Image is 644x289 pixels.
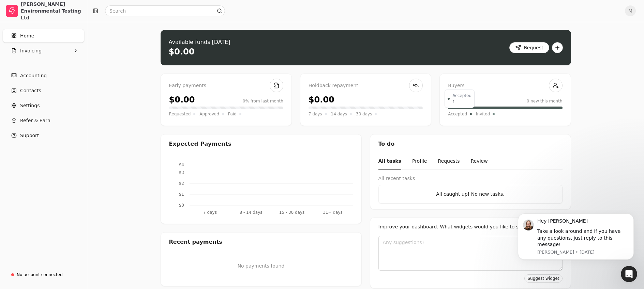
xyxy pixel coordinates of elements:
span: Invited [476,111,490,117]
button: Suggest widget [524,274,562,283]
div: [PERSON_NAME] Environmental Testing Ltd [21,1,81,21]
div: +0 new this month [523,98,563,104]
p: No payments found [169,262,353,270]
button: Review [471,154,488,170]
iframe: Intercom notifications message [508,210,644,271]
a: No account connected [3,269,84,281]
a: Settings [3,99,84,112]
div: 0% from last month [243,98,283,104]
div: Improve your dashboard. What widgets would you like to see here? [378,223,563,230]
tspan: $2 [179,181,184,186]
iframe: Intercom live chat [621,266,637,282]
div: All recent tasks [378,175,563,182]
button: M [625,5,636,16]
span: Home [20,32,34,39]
div: Available funds [DATE] [169,38,230,46]
button: Invoicing [3,44,84,58]
span: 14 days [331,111,347,117]
span: Contacts [20,87,41,94]
span: 30 days [356,111,372,117]
span: Invoicing [20,47,42,54]
a: Contacts [3,84,84,97]
button: Support [3,129,84,142]
span: Requested [169,111,191,117]
div: To do [370,134,571,154]
tspan: 31+ days [323,210,342,215]
div: Recent payments [161,232,361,252]
div: $0.00 [169,94,195,106]
tspan: $0 [179,203,184,208]
input: Search [105,5,225,16]
tspan: $3 [179,170,184,175]
tspan: 8 - 14 days [239,210,262,215]
div: $0.00 [169,46,195,57]
div: 1 [448,94,454,106]
span: Accepted [448,111,467,117]
button: Requests [438,154,460,170]
span: Support [20,132,39,139]
div: $0.00 [309,94,334,106]
span: Approved [199,111,219,117]
span: Accounting [20,72,47,79]
div: All caught up! No new tasks. [384,191,557,198]
span: Paid [228,111,237,117]
span: Settings [20,102,40,109]
div: Buyers [448,82,562,90]
button: All tasks [378,154,401,170]
span: Refer & Earn [20,117,50,124]
span: 7 days [309,111,322,117]
div: Holdback repayment [309,82,423,90]
a: Accounting [3,69,84,82]
button: Request [509,42,549,53]
div: Expected Payments [169,140,231,148]
tspan: $1 [179,192,184,197]
div: No account connected [17,272,63,278]
div: Early payments [169,82,283,90]
button: Refer & Earn [3,114,84,127]
tspan: $4 [179,162,184,167]
tspan: 15 - 30 days [279,210,304,215]
tspan: 7 days [203,210,217,215]
button: Profile [412,154,427,170]
a: Home [3,29,84,43]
